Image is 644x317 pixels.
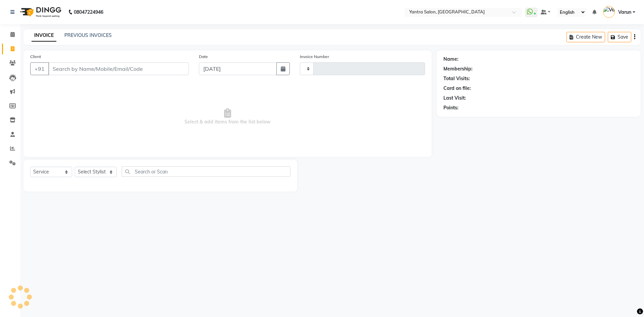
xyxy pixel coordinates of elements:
[30,54,41,60] label: Client
[443,75,470,82] div: Total Visits:
[443,104,459,111] div: Points:
[32,30,56,42] a: INVOICE
[17,3,63,21] img: logo
[199,54,208,60] label: Date
[618,9,631,16] span: Varun
[30,83,425,150] span: Select & add items from the list below
[48,62,189,75] input: Search by Name/Mobile/Email/Code
[74,3,103,21] b: 08047224946
[122,166,290,177] input: Search or Scan
[30,62,49,75] button: +91
[443,56,459,63] div: Name:
[443,95,466,102] div: Last Visit:
[64,32,112,38] a: PREVIOUS INVOICES
[603,6,615,18] img: Varun
[443,85,471,92] div: Card on file:
[608,32,631,42] button: Save
[567,32,605,42] button: Create New
[443,65,473,72] div: Membership:
[300,54,329,60] label: Invoice Number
